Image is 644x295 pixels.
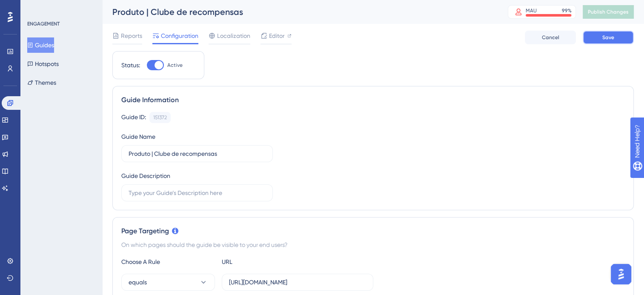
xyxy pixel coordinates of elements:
div: Produto | Clube de recompensas [112,6,487,18]
iframe: UserGuiding AI Assistant Launcher [608,261,634,287]
div: 151372 [153,114,167,121]
button: Hotspots [27,56,59,72]
div: MAU [526,7,537,14]
div: Guide Description [121,171,170,181]
button: equals [121,274,215,291]
div: ENGAGEMENT [27,20,60,27]
span: Editor [269,31,285,41]
div: Choose A Rule [121,257,215,267]
span: Publish Changes [588,9,629,15]
span: Localization [217,31,250,41]
div: Status: [121,60,140,70]
span: Need Help? [20,2,53,12]
button: Save [583,31,634,44]
button: Themes [27,75,56,90]
div: Guide Name [121,132,155,142]
div: Guide Information [121,95,625,105]
button: Publish Changes [583,5,634,19]
span: equals [129,277,147,287]
div: Guide ID: [121,112,146,123]
div: 99 % [562,7,572,14]
div: URL [222,257,315,267]
button: Guides [27,37,54,53]
span: Configuration [161,31,198,41]
span: Cancel [542,34,559,41]
input: yourwebsite.com/path [229,278,366,287]
input: Type your Guide’s Name here [129,149,266,158]
input: Type your Guide’s Description here [129,188,266,198]
span: Save [602,34,614,41]
button: Cancel [525,31,576,44]
span: Active [167,62,183,69]
div: Page Targeting [121,226,625,236]
div: On which pages should the guide be visible to your end users? [121,240,625,250]
span: Reports [121,31,142,41]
